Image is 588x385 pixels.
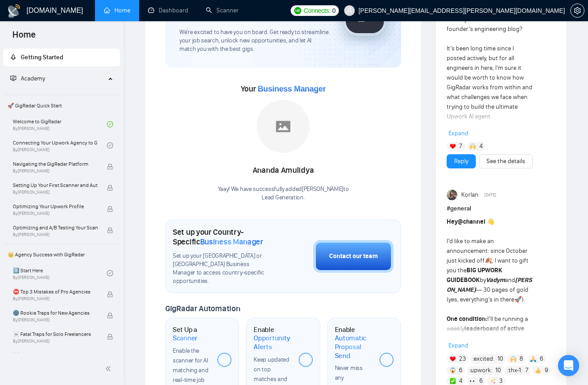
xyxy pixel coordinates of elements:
[206,7,239,14] a: searchScanner
[346,8,353,14] span: user
[540,355,543,363] span: 6
[13,202,98,211] span: Optimizing Your Upwork Profile
[13,351,98,360] span: ❌ How to get banned on Upwork
[329,252,378,261] div: Contact our team
[107,164,113,170] span: lock
[447,190,457,200] img: Korlan
[497,355,503,363] span: 10
[447,218,486,225] strong: Hey
[335,334,372,360] span: Automatic Proposal Send
[173,227,269,247] h1: Set up your Country-Specific
[13,181,98,190] span: Setting Up Your First Scanner and Auto-Bidder
[4,97,119,114] span: 🚀 GigRadar Quick Start
[525,366,528,375] span: 7
[535,367,541,374] img: 👍
[470,143,476,149] img: 🙌
[450,378,456,384] img: ✅
[450,143,456,149] img: ❤️
[461,190,478,200] span: Korlan
[448,130,468,137] span: Expand
[13,168,98,174] span: By [PERSON_NAME]
[514,296,522,303] span: 🚀
[107,185,113,191] span: lock
[104,7,130,14] a: homeHome
[218,185,349,202] div: Yaay! We have successfully added [PERSON_NAME] to
[447,315,487,323] strong: One condition:
[485,257,492,264] span: 🍂
[13,339,98,344] span: By [PERSON_NAME]
[332,6,336,15] span: 0
[218,194,349,202] p: Lead Generation .
[447,154,476,168] button: Reply
[558,355,579,376] div: Open Intercom Messenger
[469,366,492,375] span: :upwork:
[447,325,524,342] strong: leaderboard of active members
[13,287,98,296] span: ⛔ Top 3 Mistakes of Pro Agencies
[472,354,494,364] span: :excited:
[486,156,525,166] a: See the details
[107,334,113,340] span: lock
[495,366,501,375] span: 10
[507,366,522,375] span: :thx-1:
[13,296,98,301] span: By [PERSON_NAME]
[571,7,584,14] span: setting
[257,100,310,153] img: placeholder.png
[479,154,533,168] button: See the details
[13,160,98,168] span: Navigating the GigRadar Platform
[10,75,16,81] span: fund-projection-screen
[450,356,456,362] img: ❤️
[447,217,534,382] div: I’d like to make an announcement: since October just kicked off , I want to gift you the by and —...
[13,211,98,216] span: By [PERSON_NAME]
[484,191,496,199] span: [DATE]
[474,335,482,342] span: 🏆
[570,7,584,14] a: setting
[13,114,107,134] a: Welcome to GigRadarBy[PERSON_NAME]
[470,378,476,384] img: 👀
[173,325,210,343] h1: Set Up a
[545,366,548,375] span: 9
[165,304,240,313] span: GigRadar Automation
[179,28,329,53] span: We're excited to have you on board. Get ready to streamline your job search, unlock new opportuni...
[107,291,113,297] span: lock
[148,7,188,14] a: dashboardDashboard
[254,334,291,351] span: Opportunity Alerts
[13,309,98,317] span: 🌚 Rookie Traps for New Agencies
[5,28,43,47] span: Home
[107,227,113,233] span: lock
[510,356,516,362] img: 🙌
[10,75,45,82] span: Academy
[530,356,536,362] img: 🙏
[107,206,113,212] span: lock
[107,121,113,127] span: check-circle
[447,204,556,213] h1: # general
[450,367,456,374] img: 😱
[335,325,372,360] h1: Enable
[459,355,466,363] span: 23
[13,232,98,237] span: By [PERSON_NAME]
[173,334,197,343] span: Scanner
[459,142,462,151] span: 7
[107,142,113,149] span: check-circle
[490,378,496,384] img: ✨
[520,355,523,363] span: 8
[570,4,584,18] button: setting
[313,240,394,273] button: Contact our team
[105,364,114,373] span: double-left
[13,330,98,339] span: ☠️ Fatal Traps for Solo Freelancers
[107,270,113,276] span: check-circle
[458,218,486,225] span: @channel
[13,190,98,195] span: By [PERSON_NAME]
[10,54,16,60] span: rocket
[21,53,63,61] span: Getting Started
[107,313,113,319] span: lock
[447,267,502,284] strong: BIG UPWORK GUIDEBOOK
[200,237,263,247] span: Business Manager
[304,6,330,15] span: Connects:
[487,218,494,225] span: 👋
[294,7,301,14] img: upwork-logo.png
[13,317,98,323] span: By [PERSON_NAME]
[448,342,468,349] span: Expand
[173,252,269,286] span: Set up your [GEOGRAPHIC_DATA] or [GEOGRAPHIC_DATA] Business Manager to access country-specific op...
[241,84,326,94] span: Your
[258,84,326,93] span: Business Manager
